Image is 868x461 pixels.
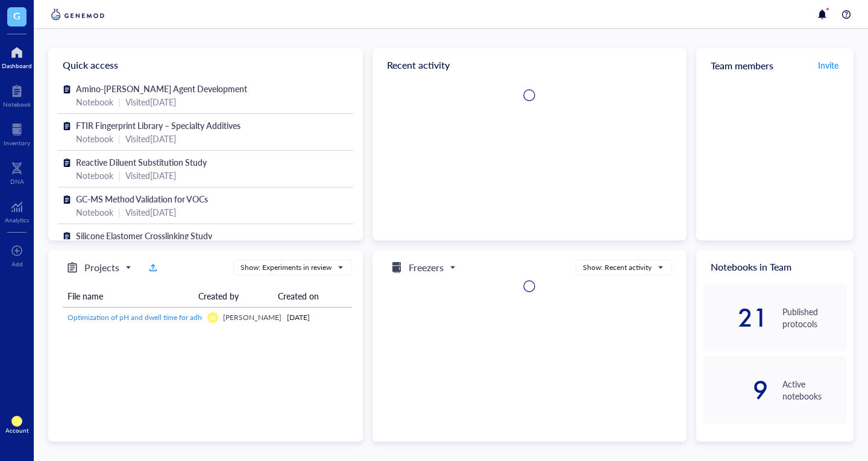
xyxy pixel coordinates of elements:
[373,48,687,82] div: Recent activity
[4,120,30,146] a: Inventory
[210,314,216,321] span: LR
[3,81,31,108] a: Notebook
[782,378,846,402] div: Active notebooks
[76,193,208,205] span: GC-MS Method Validation for VOCs
[125,132,176,145] div: Visited [DATE]
[76,95,113,108] div: Notebook
[703,308,767,327] div: 21
[13,8,20,23] span: G
[118,95,121,108] div: |
[118,169,121,182] div: |
[10,158,24,185] a: DNA
[2,43,32,69] a: Dashboard
[583,262,652,273] div: Show: Recent activity
[10,178,24,185] div: DNA
[782,306,846,330] div: Published protocols
[5,197,29,224] a: Analytics
[696,48,854,82] div: Team members
[5,216,29,224] div: Analytics
[76,230,212,242] span: Silicone Elastomer Crosslinking Study
[818,59,838,71] span: Invite
[193,285,273,307] th: Created by
[76,205,113,219] div: Notebook
[76,83,247,95] span: Amino-[PERSON_NAME] Agent Development
[84,260,119,275] h5: Projects
[703,380,767,400] div: 9
[125,169,176,182] div: Visited [DATE]
[241,262,332,273] div: Show: Experiments in review
[125,205,176,219] div: Visited [DATE]
[118,132,121,145] div: |
[817,55,839,75] button: Invite
[76,132,113,145] div: Notebook
[5,427,29,434] div: Account
[48,48,363,82] div: Quick access
[63,285,193,307] th: File name
[11,260,23,268] div: Add
[68,312,198,323] a: Optimization of pH and dwell time for adhesion improvement
[696,250,854,284] div: Notebooks in Team
[125,95,176,108] div: Visited [DATE]
[273,285,343,307] th: Created on
[48,7,107,22] img: genemod-logo
[76,169,113,182] div: Notebook
[287,312,347,323] div: [DATE]
[409,260,444,275] h5: Freezers
[3,101,31,108] div: Notebook
[14,418,20,425] span: LR
[76,119,241,131] span: FTIR Fingerprint Library – Specialty Additives
[2,62,32,69] div: Dashboard
[4,139,30,146] div: Inventory
[76,156,207,168] span: Reactive Diluent Substitution Study
[223,312,281,322] span: [PERSON_NAME]
[118,205,121,219] div: |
